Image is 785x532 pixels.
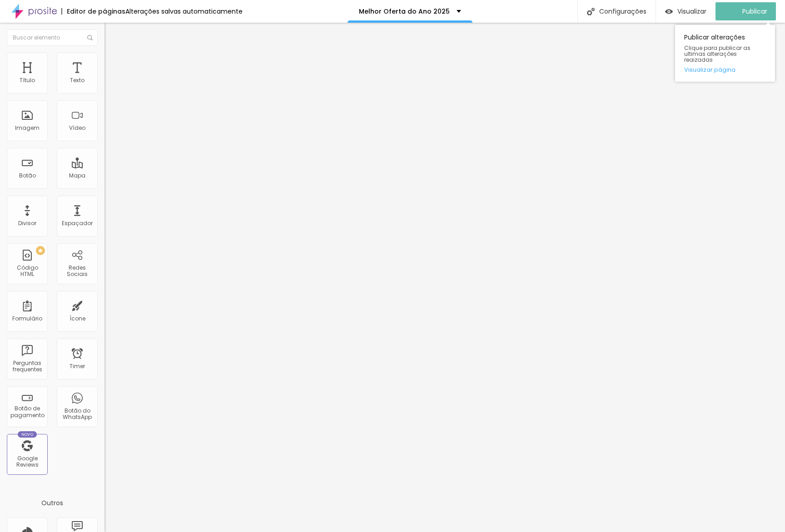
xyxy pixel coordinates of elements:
[125,8,243,15] div: Alterações salvas automaticamente
[59,408,95,421] div: Botão do WhatsApp
[70,363,85,369] div: Timer
[587,8,595,15] img: Icone
[87,35,93,40] img: Icone
[15,125,40,131] div: Imagem
[677,8,706,15] span: Visualizar
[104,23,785,532] iframe: Editor
[62,220,93,227] div: Espaçador
[715,2,776,20] button: Publicar
[656,2,715,20] button: Visualizar
[684,45,766,63] span: Clique para publicar as ultimas alterações reaizadas
[359,8,450,15] p: Melhor Oferta do Ano 2025
[675,25,775,82] div: Publicar alterações
[9,360,45,373] div: Perguntas frequentes
[70,77,84,84] div: Texto
[7,30,98,46] input: Buscar elemento
[9,405,45,419] div: Botão de pagamento
[9,265,45,278] div: Código HTML
[9,455,45,468] div: Google Reviews
[12,315,42,322] div: Formulário
[59,265,95,278] div: Redes Sociais
[69,172,85,179] div: Mapa
[20,77,35,84] div: Título
[18,220,36,227] div: Divisor
[69,125,85,131] div: Vídeo
[742,8,767,15] span: Publicar
[18,431,37,438] div: Novo
[70,315,85,322] div: Ícone
[684,67,766,73] a: Visualizar página
[61,8,125,15] div: Editor de páginas
[665,8,673,15] img: view-1.svg
[19,172,36,179] div: Botão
